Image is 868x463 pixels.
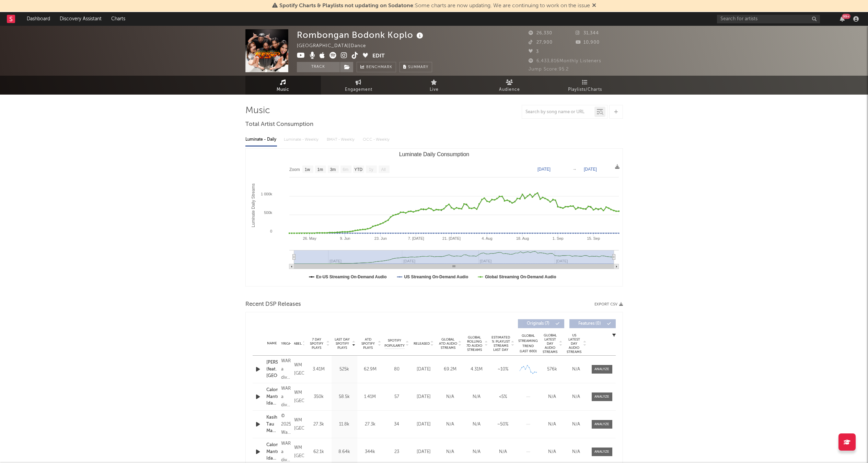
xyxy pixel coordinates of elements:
span: Copyright [274,342,294,346]
text: 1y [369,167,373,172]
text: 500k [264,211,272,215]
div: 23 [385,449,409,455]
div: [DATE] [412,394,435,400]
span: Benchmark [366,63,392,72]
span: 7 Day Spotify Plays [308,337,326,350]
button: Originals(7) [518,319,564,328]
div: N/A [465,394,488,400]
span: : Some charts are now updating. We are continuing to work on the issue [279,3,590,9]
span: Features ( 0 ) [574,322,605,326]
span: Global Latest Day Audio Streams [542,333,558,354]
text: Global Streaming On-Demand Audio [485,274,556,279]
span: Label [292,342,302,346]
div: N/A [491,449,514,455]
span: Summary [408,65,428,69]
span: Audience [499,86,520,94]
div: 80 [385,366,409,373]
div: WM [GEOGRAPHIC_DATA] [294,389,304,405]
a: Calon Mantu Idaman (feat. Ncum) - Maman Fvndy Remix [266,387,278,407]
div: 58.5k [333,394,356,400]
text: US Streaming On-Demand Audio [404,274,468,279]
button: Track [297,62,340,72]
text: 4. Aug [482,236,492,240]
text: Ex-US Streaming On-Demand Audio [316,274,387,279]
span: 10,900 [576,40,600,45]
text: All [381,167,385,172]
a: Kasih Tau Mama ([PERSON_NAME]) [266,414,278,434]
div: [DATE] [412,366,435,373]
span: Released [414,342,430,346]
span: 31,344 [576,31,599,35]
text: 3m [330,167,336,172]
a: Audience [472,76,547,95]
div: 99 + [842,14,850,19]
span: Spotify Popularity [384,338,405,348]
div: 62.1k [308,449,330,455]
span: 6,433,816 Monthly Listeners [529,59,601,63]
div: Global Streaming Trend (Last 60D) [518,333,539,354]
text: 1 000k [261,192,272,196]
text: YTD [354,167,362,172]
div: N/A [566,449,587,455]
div: 62.9M [359,366,381,373]
a: Live [396,76,472,95]
div: WARKOP, a division of Warner Music Indonesia, © 2025 Warner Music Indonesia [281,357,291,382]
a: Charts [106,12,130,26]
a: Benchmark [357,62,396,72]
a: Engagement [321,76,396,95]
div: 344k [359,449,381,455]
div: N/A [566,366,587,373]
div: [GEOGRAPHIC_DATA] | Dance [297,42,374,50]
text: 0 [270,229,272,233]
div: Luminate - Daily [245,134,277,146]
div: WM [GEOGRAPHIC_DATA] [294,361,304,378]
text: 26. May [303,236,316,240]
a: Music [245,76,321,95]
span: Estimated % Playlist Streams Last Day [491,335,510,352]
input: Search by song name or URL [522,109,594,115]
div: 69.2M [439,366,462,373]
text: 1w [304,167,310,172]
div: WM [GEOGRAPHIC_DATA] [294,444,304,460]
span: Playlists/Charts [568,86,602,94]
span: Global Rolling 7D Audio Streams [465,335,484,352]
div: N/A [439,394,462,400]
button: Export CSV [594,302,623,306]
span: ATD Spotify Plays [359,337,377,350]
div: [PERSON_NAME] (feat. [GEOGRAPHIC_DATA]) [266,359,278,379]
button: Edit [372,52,385,61]
text: 6m [343,167,348,172]
span: Jump Score: 95.2 [529,67,569,72]
button: Summary [400,62,432,72]
span: Live [430,86,439,94]
text: [DATE] [584,167,597,172]
div: 11.8k [333,421,356,428]
div: 350k [308,394,330,400]
a: Discovery Assistant [55,12,106,26]
a: Calon Mantu Idaman (feat. Ncum) - Sped Up Version [266,442,278,462]
div: 8.64k [333,449,356,455]
button: Features(0) [569,319,616,328]
text: Luminate Daily Streams [251,183,256,227]
span: Global ATD Audio Streams [439,337,458,350]
button: 99+ [840,16,845,22]
div: N/A [566,421,587,428]
text: 1m [317,167,323,172]
input: Search for artists [717,15,820,23]
text: 18. Aug [516,236,529,240]
text: → [572,167,577,172]
div: ~ 50 % [491,421,514,428]
span: Engagement [345,86,372,94]
span: 27,900 [529,40,553,45]
text: [DATE] [537,167,551,172]
div: ~ 10 % [491,366,514,373]
div: 27.3k [359,421,381,428]
text: Luminate Daily Consumption [399,151,469,157]
text: Zoom [289,167,300,172]
span: 26,330 [529,31,552,35]
span: US Latest Day Audio Streams [566,333,582,354]
div: N/A [465,421,488,428]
